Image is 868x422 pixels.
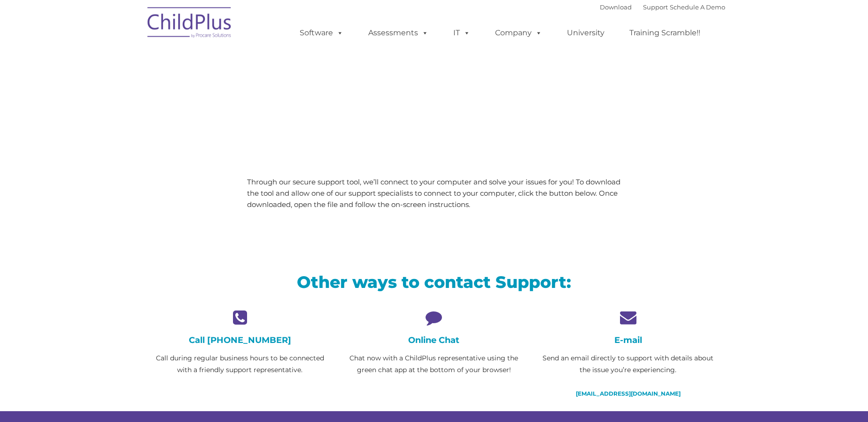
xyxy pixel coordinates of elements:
[558,24,614,42] a: University
[444,24,480,42] a: IT
[643,3,668,11] a: Support
[247,176,621,210] p: Through our secure support tool, we’ll connect to your computer and solve your issues for you! To...
[359,24,438,42] a: Assessments
[344,352,524,376] p: Chat now with a ChildPlus representative using the green chat app at the bottom of your browser!
[143,0,237,48] img: ChildPlus by Procare Solutions
[576,390,681,397] a: [EMAIL_ADDRESS][DOMAIN_NAME]
[670,3,725,11] a: Schedule A Demo
[486,24,551,42] a: Company
[150,352,330,376] p: Call during regular business hours to be connected with a friendly support representative.
[620,24,710,42] a: Training Scramble!!
[344,335,524,345] h4: Online Chat
[538,335,718,345] h4: E-mail
[150,335,330,345] h4: Call [PHONE_NUMBER]
[600,3,725,11] font: |
[150,271,718,293] h2: Other ways to contact Support:
[150,68,501,96] span: LiveSupport with SplashTop
[600,3,632,11] a: Download
[290,24,353,42] a: Software
[538,352,718,376] p: Send an email directly to support with details about the issue you’re experiencing.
